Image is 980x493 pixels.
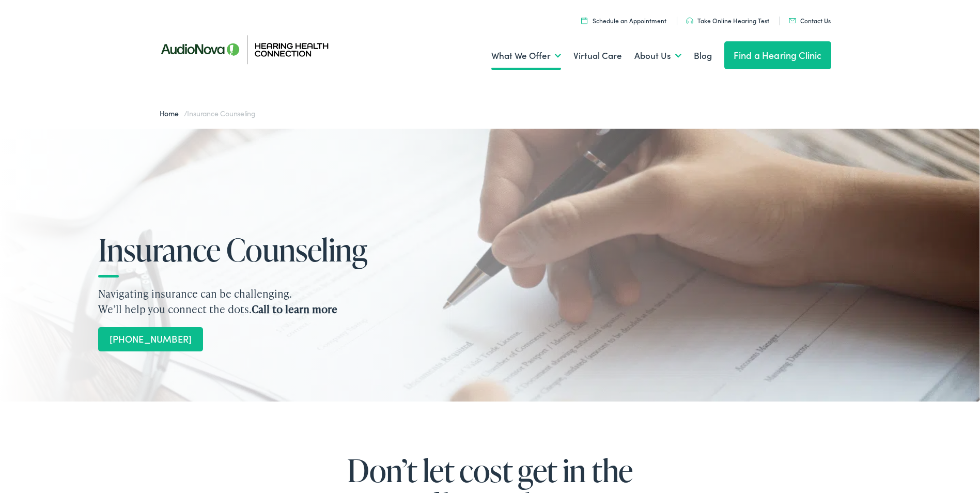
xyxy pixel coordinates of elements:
[252,302,337,316] strong: Call to learn more
[98,286,882,317] p: Navigating insurance can be challenging. We’ll help you connect the dots.
[686,16,769,25] a: Take Online Hearing Test
[160,108,256,118] span: /
[789,16,831,25] a: Contact Us
[160,108,184,118] a: Home
[581,16,666,25] a: Schedule an Appointment
[98,327,203,351] a: [PHONE_NUMBER]
[573,37,622,75] a: Virtual Care
[98,233,387,267] h1: Insurance Counseling
[581,17,587,24] img: utility icon
[694,37,712,75] a: Blog
[491,37,561,75] a: What We Offer
[686,18,693,24] img: utility icon
[724,41,831,69] a: Find a Hearing Clinic
[634,37,681,75] a: About Us
[789,18,796,23] img: utility icon
[187,108,256,118] span: Insurance Counseling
